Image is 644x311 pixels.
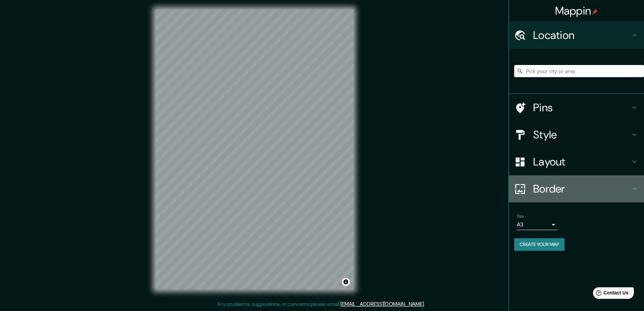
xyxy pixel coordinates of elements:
[584,285,637,304] iframe: Help widget launcher
[509,175,644,202] div: Border
[509,121,644,148] div: Style
[592,9,598,15] img: pin-icon.png
[342,278,350,286] button: Toggle attribution
[509,22,644,49] div: Location
[533,28,630,42] h4: Location
[533,101,630,114] h4: Pins
[533,182,630,196] h4: Border
[425,300,426,308] div: .
[517,219,557,230] div: A3
[509,94,644,121] div: Pins
[156,9,353,289] canvas: Map
[533,155,630,169] h4: Layout
[217,300,425,308] p: Any problems, suggestions, or concerns please email .
[514,65,644,77] input: Pick your city or area
[509,148,644,175] div: Layout
[514,238,565,251] button: Create your map
[533,128,630,141] h4: Style
[426,300,427,308] div: .
[517,214,524,219] label: Size
[340,301,424,308] a: [EMAIL_ADDRESS][DOMAIN_NAME]
[555,4,598,18] h4: Mappin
